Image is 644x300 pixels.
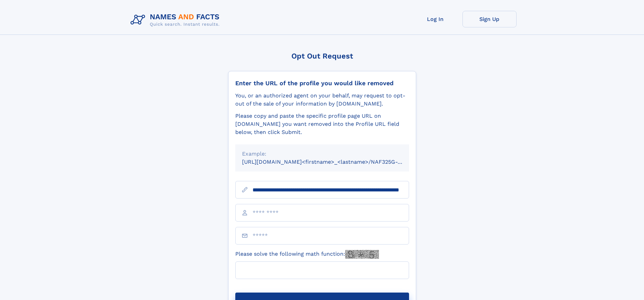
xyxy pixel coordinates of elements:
[235,79,409,87] div: Enter the URL of the profile you would like removed
[235,92,409,108] div: You, or an authorized agent on your behalf, may request to opt-out of the sale of your informatio...
[228,52,416,60] div: Opt Out Request
[408,11,462,27] a: Log In
[462,11,517,27] a: Sign Up
[235,112,409,136] div: Please copy and paste the specific profile page URL on [DOMAIN_NAME] you want removed into the Pr...
[242,150,402,158] div: Example:
[242,159,422,165] small: [URL][DOMAIN_NAME]<firstname>_<lastname>/NAF325G-xxxxxxxx
[235,250,379,259] label: Please solve the following math function:
[128,11,225,29] img: Logo Names and Facts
